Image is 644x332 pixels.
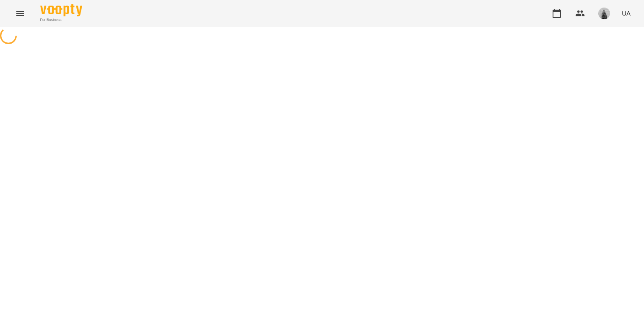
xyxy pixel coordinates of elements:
[618,5,634,21] button: UA
[598,8,610,19] img: 465148d13846e22f7566a09ee851606a.jpeg
[622,9,631,18] span: UA
[10,3,30,24] button: Menu
[40,4,82,16] img: Voopty Logo
[40,17,82,23] span: For Business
